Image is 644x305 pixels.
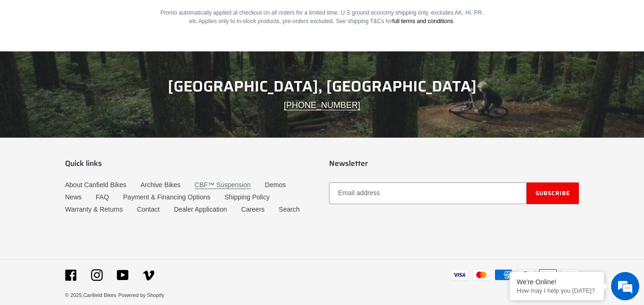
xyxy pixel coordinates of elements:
[96,193,109,201] a: FAQ
[5,204,180,237] textarea: Type your message and hit 'Enter'
[65,292,116,298] small: © 2025,
[65,206,123,213] a: Warranty & Returns
[174,206,227,213] a: Dealer Application
[527,182,579,204] button: Subscribe
[65,159,315,168] p: Quick links
[279,206,299,213] a: Search
[55,92,130,187] span: We're online!
[65,193,82,201] a: News
[536,189,570,198] span: Subscribe
[517,287,597,294] p: How may I help you today?
[63,53,173,65] div: Chat with us now
[329,182,527,204] input: Email address
[153,8,491,25] p: Promo automatically applied at checkout on all orders for a limited time. U.S ground economy ship...
[392,18,453,25] a: full terms and conditions
[241,206,265,213] a: Careers
[195,181,251,189] a: CBF™ Suspension
[83,292,116,298] a: Canfield Bikes
[10,52,25,66] div: Navigation go back
[284,100,360,110] a: [PHONE_NUMBER]
[118,292,165,298] a: Powered by Shopify
[123,193,210,201] a: Payment & Financing Options
[140,181,181,189] a: Archive Bikes
[137,206,159,213] a: Contact
[224,193,270,201] a: Shipping Policy
[30,47,54,71] img: d_696896380_company_1647369064580_696896380
[65,181,126,189] a: About Canfield Bikes
[65,77,579,95] h2: [GEOGRAPHIC_DATA], [GEOGRAPHIC_DATA]
[265,181,286,189] a: Demos
[329,159,579,168] p: Newsletter
[155,5,177,27] div: Minimize live chat window
[517,278,597,286] div: We're Online!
